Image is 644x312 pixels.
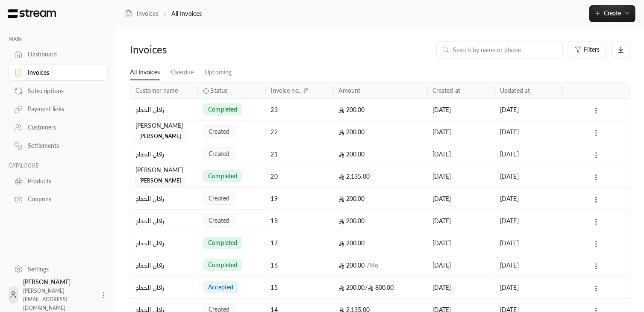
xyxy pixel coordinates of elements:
[338,232,422,254] div: 200.00
[209,216,229,225] span: created
[205,65,232,80] a: Upcoming
[271,165,328,187] div: 20
[9,101,108,118] a: Payment links
[500,188,557,209] div: [DATE]
[208,238,237,247] span: completed
[9,162,108,169] p: CATALOGUE
[208,261,237,269] span: completed
[432,188,490,209] div: [DATE]
[28,105,97,113] div: Payment links
[9,119,108,136] a: Customers
[500,99,557,121] div: [DATE]
[500,165,557,187] div: [DATE]
[28,50,97,59] div: Dashboard
[338,99,422,121] div: 200.00
[9,36,108,43] p: MAIN
[28,87,97,95] div: Subscriptions
[271,277,328,298] div: 15
[209,127,229,136] span: created
[135,131,185,141] span: [PERSON_NAME]
[135,254,193,276] div: راكان الحجاج
[9,82,108,99] a: Subscriptions
[432,143,490,165] div: [DATE]
[28,177,97,185] div: Products
[135,99,193,121] div: راكان الحجاج
[23,288,68,311] span: [PERSON_NAME][EMAIL_ADDRESS][DOMAIN_NAME]
[135,188,193,209] div: راكان الحجاج
[209,194,229,203] span: created
[432,254,490,276] div: [DATE]
[500,254,557,276] div: [DATE]
[135,165,193,175] div: [PERSON_NAME]
[432,87,460,94] div: Created at
[271,143,328,165] div: 21
[9,191,108,208] a: Coupons
[301,85,311,96] button: Sort
[271,87,300,94] div: Invoice no.
[135,277,193,298] div: راكان الحجاج
[208,283,233,291] span: accepted
[271,232,328,254] div: 17
[209,150,229,158] span: created
[432,277,490,298] div: [DATE]
[271,99,328,121] div: 23
[135,210,193,232] div: راكان الحجاج
[500,277,557,298] div: [DATE]
[130,65,160,80] a: All Invoices
[432,165,490,187] div: [DATE]
[211,86,228,95] span: Status
[338,165,422,187] div: 2,135.00
[338,188,422,209] div: 200.00
[271,121,328,143] div: 22
[604,9,621,17] span: Create
[9,261,108,277] a: Settings
[28,141,97,150] div: Settlements
[208,172,237,180] span: completed
[135,232,193,254] div: راكان الحجاج
[338,284,368,291] span: 200.00 /
[338,210,422,232] div: 200.00
[271,210,328,232] div: 18
[338,87,361,94] div: Amount
[208,105,237,114] span: completed
[589,5,635,22] button: Create
[432,99,490,121] div: [DATE]
[338,143,422,165] div: 200.00
[500,143,557,165] div: [DATE]
[135,121,193,130] div: [PERSON_NAME]
[338,277,422,298] div: 800.00
[500,121,557,143] div: [DATE]
[568,41,606,58] button: Filters
[500,210,557,232] div: [DATE]
[584,47,600,53] span: Filters
[28,195,97,203] div: Coupons
[171,65,194,80] a: Overdue
[338,254,422,276] div: 200.00
[432,232,490,254] div: [DATE]
[23,278,94,312] div: [PERSON_NAME]
[367,262,378,269] span: / Mo
[271,188,328,209] div: 19
[125,9,202,18] nav: breadcrumb
[171,9,202,18] p: All Invoices
[28,123,97,132] div: Customers
[9,65,108,81] a: Invoices
[500,232,557,254] div: [DATE]
[9,173,108,189] a: Products
[135,176,185,186] span: [PERSON_NAME]
[271,254,328,276] div: 16
[28,265,97,274] div: Settings
[7,9,57,18] img: Logo
[500,87,530,94] div: Updated at
[130,43,249,56] div: Invoices
[28,68,97,77] div: Invoices
[125,9,159,18] a: Invoices
[432,121,490,143] div: [DATE]
[432,210,490,232] div: [DATE]
[338,121,422,143] div: 200.00
[453,45,557,54] input: Search by name or phone
[9,46,108,63] a: Dashboard
[135,143,193,165] div: راكان الحجاج
[9,138,108,154] a: Settlements
[135,87,178,94] div: Customer name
